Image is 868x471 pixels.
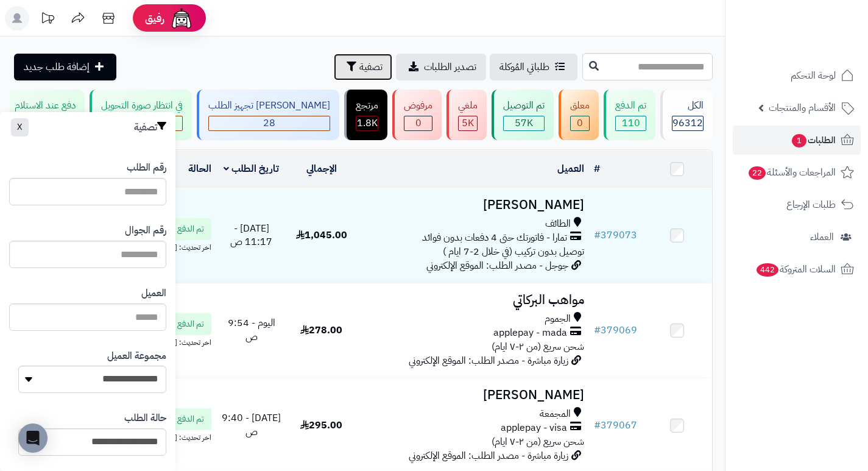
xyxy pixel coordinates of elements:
label: رقم الجوال [125,224,166,238]
span: # [594,323,601,338]
a: العملاء [733,222,861,252]
a: في انتظار صورة التحويل 0 [87,90,194,140]
a: # [594,161,600,176]
span: زيارة مباشرة - مصدر الطلب: الموقع الإلكتروني [409,353,568,368]
div: 1837 [356,116,378,130]
a: الطلبات1 [733,126,861,155]
a: #379069 [594,323,637,338]
span: شحن سريع (من ٢-٧ ايام) [492,434,584,449]
span: تصدير الطلبات [424,60,476,74]
span: الطائف [545,217,571,231]
a: #379073 [594,228,637,243]
div: دفع عند الاستلام [15,99,76,113]
span: 5K [462,116,474,130]
h3: [PERSON_NAME] [361,198,584,212]
span: X [17,121,23,133]
div: في انتظار صورة التحويل [101,99,183,113]
a: مرتجع 1.8K [342,90,390,140]
div: مرفوض [404,99,432,113]
span: applepay - visa [501,421,567,435]
span: السلات المتروكة [755,261,836,278]
a: طلبات الإرجاع [733,190,861,219]
span: اليوم - 9:54 ص [228,316,275,344]
a: ملغي 5K [444,90,489,140]
span: 28 [263,116,275,130]
a: [PERSON_NAME] تجهيز الطلب 28 [194,90,342,140]
a: مرفوض 0 [390,90,444,140]
span: الطلبات [791,132,836,149]
span: 96312 [672,116,703,130]
span: جوجل - مصدر الطلب: الموقع الإلكتروني [426,258,568,273]
a: إضافة طلب جديد [14,54,116,80]
span: 57K [515,116,533,130]
div: تم الدفع [615,99,646,113]
div: 56966 [504,116,544,130]
div: معلق [570,99,590,113]
span: [DATE] - 11:17 ص [230,221,272,250]
span: 295.00 [300,418,342,433]
a: لوحة التحكم [733,61,861,90]
span: إضافة طلب جديد [24,60,90,74]
span: 110 [622,116,640,130]
label: حالة الطلب [124,411,166,425]
a: تم التوصيل 57K [489,90,556,140]
div: [PERSON_NAME] تجهيز الطلب [208,99,330,113]
span: # [594,228,601,243]
span: 1,045.00 [296,228,347,243]
span: المراجعات والأسئلة [747,164,836,181]
span: شحن سريع (من ٢-٧ ايام) [492,339,584,354]
a: #379067 [594,418,637,433]
a: تم الدفع 110 [601,90,658,140]
div: 0 [404,116,432,130]
a: الإجمالي [306,161,337,176]
div: مرتجع [356,99,378,113]
a: الحالة [188,161,211,176]
a: العميل [557,161,584,176]
div: الكل [672,99,704,113]
a: طلباتي المُوكلة [490,54,577,80]
span: طلباتي المُوكلة [499,60,549,74]
a: تصدير الطلبات [396,54,486,80]
span: 0 [415,116,422,130]
button: تصفية [334,54,392,80]
span: توصيل بدون تركيب (في خلال 2-7 ايام ) [443,244,584,259]
div: تم التوصيل [503,99,545,113]
button: X [11,118,29,136]
span: تصفية [359,60,383,74]
span: 1.8K [357,116,378,130]
a: تحديثات المنصة [32,6,63,34]
img: ai-face.png [169,6,194,30]
h3: [PERSON_NAME] [361,388,584,402]
span: الأقسام والمنتجات [769,99,836,116]
label: رقم الطلب [127,161,166,175]
div: 28 [209,116,330,130]
span: applepay - mada [493,326,567,340]
span: 278.00 [300,323,342,338]
a: المراجعات والأسئلة22 [733,158,861,187]
span: 0 [577,116,583,130]
span: تم الدفع [177,223,204,235]
div: ملغي [458,99,478,113]
label: مجموعة العميل [107,349,166,363]
span: تمارا - فاتورتك حتى 4 دفعات بدون فوائد [422,231,567,245]
h3: تصفية [134,121,166,133]
span: زيارة مباشرة - مصدر الطلب: الموقع الإلكتروني [409,448,568,463]
span: # [594,418,601,433]
span: تم الدفع [177,413,204,425]
div: 4996 [459,116,477,130]
label: العميل [141,286,166,300]
a: السلات المتروكة442 [733,255,861,284]
a: الكل96312 [658,90,715,140]
span: العملاء [810,228,834,246]
div: Open Intercom Messenger [18,423,48,453]
span: 1 [792,134,806,147]
div: 110 [616,116,646,130]
div: 0 [571,116,589,130]
a: تاريخ الطلب [224,161,279,176]
a: معلق 0 [556,90,601,140]
a: دفع عند الاستلام 0 [1,90,87,140]
span: طلبات الإرجاع [786,196,836,213]
span: تم الدفع [177,318,204,330]
span: رفيق [145,11,164,26]
h3: مواهب البركاتي [361,293,584,307]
